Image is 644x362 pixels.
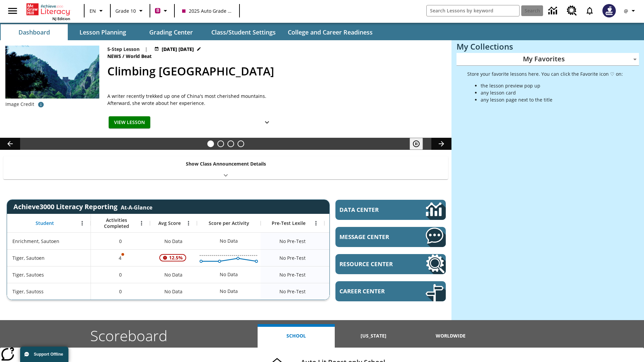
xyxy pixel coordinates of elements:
span: Enrichment, Sautoen [12,238,59,245]
a: Home [26,3,70,16]
li: the lesson preview pop up [481,82,623,89]
a: Resource Center, Will open in new tab [563,2,581,20]
span: Message Center [339,233,406,241]
p: Image Credit [5,101,34,108]
div: Pause [410,138,430,150]
a: Notifications [581,2,598,19]
span: Tiger, Sautoen [12,254,45,261]
button: Lesson Planning [69,24,136,40]
div: No Data, Enrichment, Sautoen [324,233,388,249]
h3: My Collections [457,42,639,51]
span: 2025 Auto Grade 10 [182,7,232,14]
span: No Data [161,285,186,298]
button: Slide 3 Pre-release lesson [227,140,234,147]
span: No Data [161,268,186,282]
span: | [145,46,148,53]
button: Slide 2 Defining Our Government's Purpose [217,140,224,147]
span: / [122,53,124,59]
span: Tiger, Sautoss [12,288,44,295]
a: Resource Center, Will open in new tab [335,254,446,274]
button: Grading Center [138,24,205,40]
span: @ [624,7,628,14]
div: 0, Tiger, Sautoes [91,266,150,283]
div: No Data, Tiger, Sautoes [216,268,241,281]
div: 0, Enrichment, Sautoen [91,233,150,249]
span: Data Center [339,206,403,214]
button: Worldwide [412,324,489,348]
div: No Data, Tiger, Sautoss [324,283,388,300]
span: Tiger, Sautoes [12,271,44,278]
div: No Data, Tiger, Sautoes [150,266,197,283]
button: Open Menu [137,218,147,228]
div: A writer recently trekked up one of China's most cherished mountains. Afterward, she wrote about ... [107,93,275,107]
span: Score per Activity [209,220,249,226]
li: any lesson card [481,89,623,96]
span: Student [36,220,54,226]
div: No Data, Tiger, Sautoes [324,266,388,283]
p: Show Class Announcement Details [186,160,266,167]
span: Grade 10 [115,7,136,14]
a: Message Center [335,227,446,247]
span: [DATE] [DATE] [162,46,194,53]
span: No Pre-Test, Tiger, Sautoss [279,288,306,295]
span: Support Offline [34,352,63,357]
div: , 12.5%, Attention! This student's Average First Try Score of 12.5% is below 65%, Tiger, Sautoen [150,249,197,266]
a: Career Center [335,281,446,301]
button: School [258,324,335,348]
button: [US_STATE] [335,324,412,348]
span: 0 [119,238,122,245]
button: Slide 1 Climbing Mount Tai [207,140,214,147]
span: No Pre-Test, Tiger, Sautoes [279,271,306,278]
div: Home [26,2,70,21]
input: search field [427,5,519,16]
p: 5-Step Lesson [107,46,140,53]
div: At-A-Glance [121,202,152,211]
span: Achieve3000 Literacy Reporting [13,202,152,211]
button: Select a new avatar [598,2,620,19]
button: Open side menu [3,1,22,21]
button: Class/Student Settings [206,24,281,40]
span: Resource Center [339,260,406,268]
span: No Pre-Test, Tiger, Sautoen [279,254,306,261]
div: No Data, Enrichment, Sautoen [150,233,197,249]
button: Grade: Grade 10, Select a grade [113,5,148,17]
p: Store your favorite lessons here. You can click the Favorite icon ♡ on: [467,70,623,77]
button: College and Career Readiness [282,24,378,40]
button: Slide 4 Career Lesson [237,140,244,147]
button: Profile/Settings [620,5,641,17]
div: My Favorites [457,53,639,66]
span: No Data [161,234,186,248]
span: 0 [119,271,122,278]
button: Credit for photo and all related images: Public Domain/Charlie Fong [34,99,48,111]
a: Data Center [335,200,446,220]
span: 12.5% [166,252,185,264]
span: Activities Completed [94,217,139,229]
a: Data Center [544,2,563,20]
div: No Data, Tiger, Sautoen [324,249,388,266]
div: 0, Tiger, Sautoss [91,283,150,300]
div: 4, One or more Activity scores may be invalid., Tiger, Sautoen [91,249,150,266]
span: EN [90,7,96,14]
button: Language: EN, Select a language [87,5,108,17]
button: Open Menu [183,218,194,228]
button: Pause [410,138,423,150]
li: any lesson page next to the title [481,96,623,103]
span: News [107,53,122,60]
img: Avatar [602,4,616,17]
button: Dashboard [1,24,68,40]
button: Lesson carousel, Next [431,138,451,150]
span: Pre-Test Lexile [272,220,306,226]
div: Show Class Announcement Details [3,156,448,179]
div: No Data, Enrichment, Sautoen [216,234,241,248]
p: 4 [118,254,123,261]
button: Support Offline [20,347,68,362]
button: Jul 22 - Jun 30 Choose Dates [153,46,203,53]
button: Show Details [260,116,274,129]
div: No Data, Tiger, Sautoss [216,285,241,298]
span: No Pre-Test, Enrichment, Sautoen [279,238,306,245]
span: World Beat [126,53,153,60]
span: NJ Edition [52,16,70,21]
button: Open Menu [77,218,87,228]
div: No Data, Tiger, Sautoss [150,283,197,300]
